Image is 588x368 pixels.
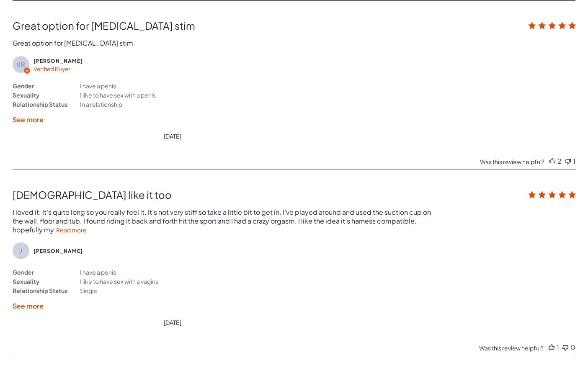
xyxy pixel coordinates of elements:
[549,157,555,165] div: Vote up
[13,90,39,100] div: Sexuality
[164,319,181,326] div: [DATE]
[480,158,544,165] div: Was this review helpful?
[557,343,559,352] div: 1
[573,157,575,165] div: 1
[80,90,156,100] div: I like to have sex with a penis
[565,157,571,165] div: Vote down
[13,100,67,109] div: Relationship Status
[13,301,44,310] label: See more
[13,286,67,295] div: Relationship Status
[164,319,181,326] div: date
[13,277,39,286] div: Sexuality
[80,286,97,295] div: Single
[570,343,575,352] div: 0
[80,277,159,286] div: I like to have sex with a vagina
[557,157,562,165] div: 2
[17,60,25,68] text: SR
[56,226,87,234] a: Read more
[164,132,181,140] div: date
[13,19,463,32] div: Great option for [MEDICAL_DATA] stim
[80,81,116,90] div: I have a penis
[13,115,44,124] label: See more
[562,343,568,352] div: Vote down
[13,208,432,234] div: I loved it. It’s quite long so you really feel it. It’s not very stiff so take a little bit to ge...
[13,39,133,47] div: Great option for [MEDICAL_DATA] stim
[479,344,544,352] div: Was this review helpful?
[80,100,122,109] div: In a relationship
[34,248,83,254] span: Jay
[13,268,34,277] div: Gender
[13,81,34,90] div: Gender
[164,132,181,140] div: [DATE]
[549,343,554,352] div: Vote up
[80,268,116,277] div: I have a penis
[34,58,83,64] span: Stuart R.
[13,188,463,201] div: [DEMOGRAPHIC_DATA] like it too
[34,65,70,72] span: Verified Buyer
[20,247,22,255] text: J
